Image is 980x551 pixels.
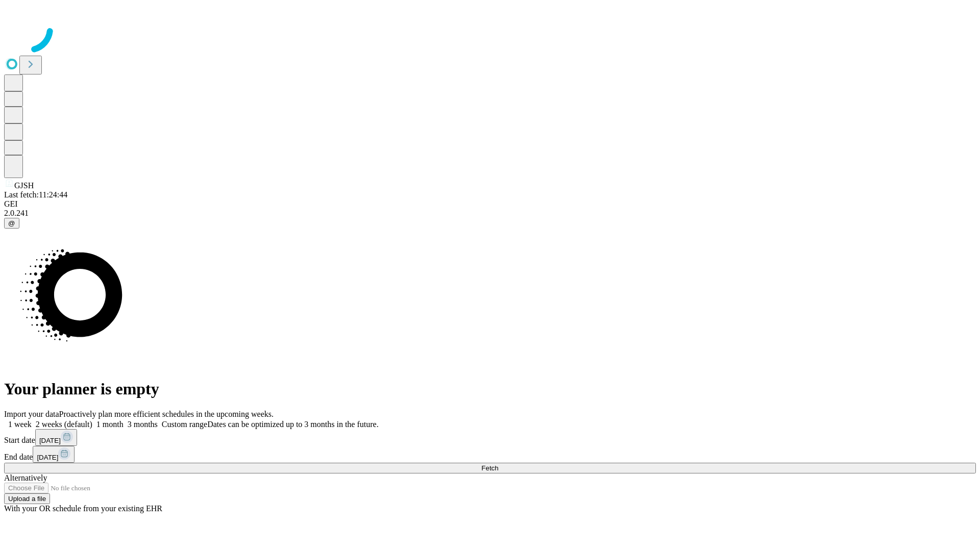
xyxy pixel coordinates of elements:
[4,463,976,473] button: Fetch
[39,437,61,444] span: [DATE]
[481,464,498,472] span: Fetch
[128,420,158,429] span: 3 months
[37,454,58,461] span: [DATE]
[36,420,92,429] span: 2 weeks (default)
[207,420,378,429] span: Dates can be optimized up to 3 months in the future.
[33,446,75,463] button: [DATE]
[4,380,976,398] h1: Your planner is empty
[14,181,34,190] span: GJSH
[59,410,274,418] span: Proactively plan more efficient schedules in the upcoming weeks.
[4,429,976,446] div: Start date
[162,420,207,429] span: Custom range
[4,473,47,482] span: Alternatively
[4,199,976,209] div: GEI
[4,493,50,504] button: Upload a file
[4,446,976,463] div: End date
[4,209,976,218] div: 2.0.241
[4,410,59,418] span: Import your data
[8,420,32,429] span: 1 week
[96,420,124,429] span: 1 month
[35,429,77,446] button: [DATE]
[4,218,19,229] button: @
[4,190,67,199] span: Last fetch: 11:24:44
[8,219,15,227] span: @
[4,504,162,513] span: With your OR schedule from your existing EHR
